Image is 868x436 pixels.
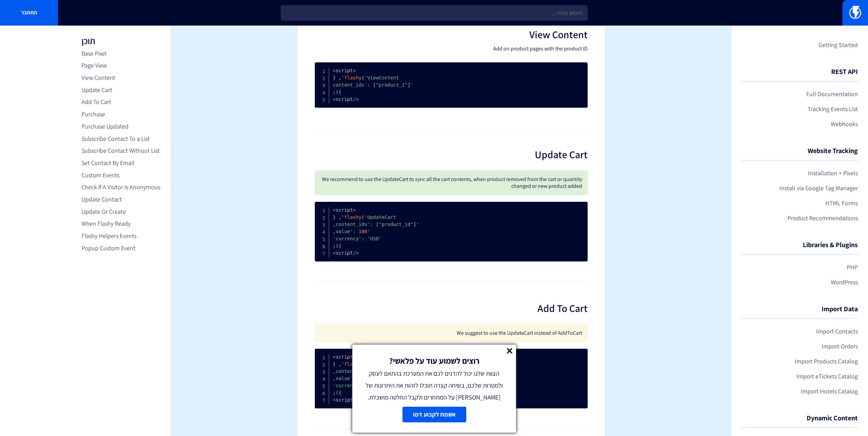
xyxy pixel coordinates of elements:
span: ) [336,89,338,95]
a: Purchase [82,110,160,119]
span: 'value' [336,229,370,234]
h2: Update Cart [315,149,588,160]
span: 'USD' [333,236,379,241]
span: : [367,82,370,88]
span: 'currency' [336,236,382,241]
span: [ [376,222,379,227]
span: , [333,222,336,227]
span: "product_id" [379,222,413,227]
span: < [356,96,358,102]
span: 100 [359,229,367,234]
a: Update Cart [82,86,160,94]
span: 'currency' [336,383,382,388]
code: script script [333,68,437,102]
span: ) [336,390,338,395]
span: 'UpdateCart' [341,214,396,220]
h4: Libraries & Plugins [742,241,858,255]
a: Import Orders [742,341,858,352]
span: { [333,75,336,80]
span: { [333,361,336,367]
h4: Dynamic Content [742,414,858,428]
span: 'AddToCart' [341,361,393,367]
span: flashy [344,75,362,80]
h2: Add To Cart [315,303,588,314]
a: Flashy Helpers Events [82,231,160,240]
span: { [333,214,336,220]
span: ] [408,82,410,88]
a: View Content [82,73,160,82]
span: 'content_ids' [336,369,462,374]
span: , [333,369,336,374]
span: [ [373,82,376,88]
a: Tracking Events List [742,103,858,115]
span: 'value' [336,376,370,381]
span: > [333,207,336,213]
a: Add To Cart [82,97,160,106]
span: : [362,236,364,241]
span: 'USD' [333,383,379,388]
h4: REST API [742,68,858,81]
span: ; [333,243,336,249]
span: , [339,75,341,80]
a: Full Documentation [742,88,858,100]
span: ] [413,222,416,227]
input: חיפוש מהיר... [281,5,588,21]
a: Getting Started [742,39,858,51]
h3: תוכן [82,36,160,46]
span: / [353,96,356,102]
code: script script [333,207,442,256]
span: < [356,250,358,256]
span: } [339,243,341,249]
span: > [333,397,336,403]
a: PHP [742,261,858,273]
span: ( [362,214,364,220]
a: Product Recommendations [742,212,858,224]
a: Base Pixel [82,49,160,58]
span: / [353,250,356,256]
a: Webhooks [742,118,858,130]
a: WordPress [742,276,858,288]
span: 'content_ids' [333,82,413,88]
a: Custom Events [82,171,160,180]
p: We recommend to use the UpdateCart to sync all the cart contents, when product removed from the c... [320,176,582,190]
h4: Import Data [742,305,858,319]
a: Install via Google Tag Manager [742,182,858,194]
a: Page View [82,61,160,70]
h4: Website Tracking [742,147,858,161]
span: ) [336,243,338,249]
span: ; [333,89,336,95]
a: Popup Custom Event [82,244,160,253]
p: Add on product pages with the product ID [315,45,588,52]
span: , [339,361,341,367]
span: flashy [344,361,362,367]
a: Check If A Visitor Is Anonymous [82,183,160,192]
a: Installation + Pixels [742,167,858,179]
span: > [333,354,336,360]
span: : [370,222,373,227]
span: , [339,214,341,220]
a: When Flashy Ready [82,219,160,228]
a: Import Products Catalog [742,356,858,367]
a: Import Contacts [742,326,858,337]
span: ( [362,75,364,80]
span: < [353,207,356,213]
code: script script [333,354,485,403]
span: , [333,376,336,381]
a: Subscribe Contact To a List [82,134,160,143]
span: > [333,250,336,256]
a: Import Hotels Catalog [742,386,858,397]
a: Update Contact [82,195,160,204]
a: HTML Forms [742,197,858,209]
span: flashy [344,214,362,220]
span: } [339,390,341,395]
span: ; [333,390,336,395]
span: : [353,229,356,234]
span: , [333,229,336,234]
span: > [333,96,336,102]
a: Purchase Updated [82,122,160,131]
h2: View Content [315,29,588,40]
span: } [339,89,341,95]
span: "product_1" [376,82,408,88]
a: Import eTickets Catalog [742,371,858,382]
span: 'content_ids' [336,222,419,227]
